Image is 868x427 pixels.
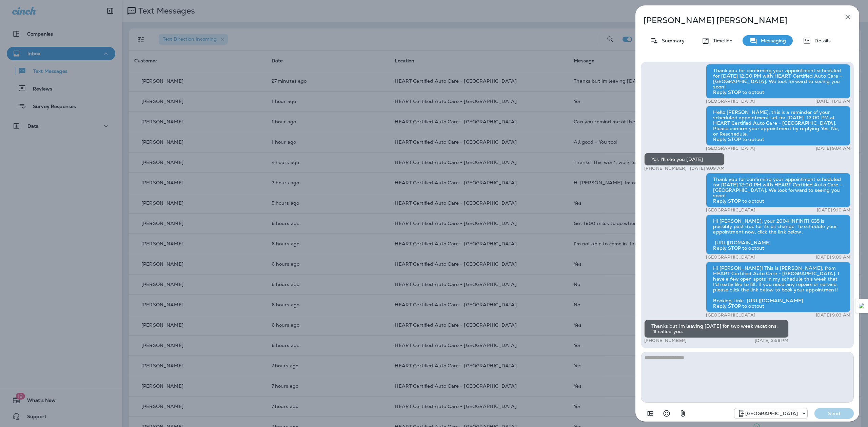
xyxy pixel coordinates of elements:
[644,320,789,338] div: Thanks but Im leaving [DATE] for two week vacations. I'll called you.
[706,99,755,104] p: [GEOGRAPHIC_DATA]
[817,207,850,213] p: [DATE] 9:10 AM
[706,262,850,312] div: Hi [PERSON_NAME]! This is [PERSON_NAME], from HEART Certified Auto Care - [GEOGRAPHIC_DATA]. I ha...
[859,303,865,309] img: Detect Auto
[644,407,657,420] button: Add in a premade template
[706,215,850,255] div: Hi [PERSON_NAME], your 2004 INFINITI G35 is possibly past due for its oil change. To schedule you...
[644,153,725,166] div: Yes I'll see you [DATE]
[706,173,850,207] div: Thank you for confirming your appointment scheduled for [DATE] 12:00 PM with HEART Certified Auto...
[658,38,685,43] p: Summary
[815,99,850,104] p: [DATE] 11:43 AM
[706,255,755,260] p: [GEOGRAPHIC_DATA]
[816,255,850,260] p: [DATE] 9:09 AM
[706,312,755,318] p: [GEOGRAPHIC_DATA]
[811,38,831,43] p: Details
[816,312,850,318] p: [DATE] 9:03 AM
[706,106,850,146] div: Hello [PERSON_NAME], this is a reminder of your scheduled appointment set for [DATE] 12:00 PM at ...
[706,64,850,99] div: Thank you for confirming your appointment scheduled for [DATE] 12:00 PM with HEART Certified Auto...
[644,166,687,171] p: [PHONE_NUMBER]
[745,411,798,416] p: [GEOGRAPHIC_DATA]
[690,166,725,171] p: [DATE] 9:09 AM
[706,207,755,213] p: [GEOGRAPHIC_DATA]
[706,146,755,151] p: [GEOGRAPHIC_DATA]
[734,409,807,418] div: +1 (847) 262-3704
[644,338,687,343] p: [PHONE_NUMBER]
[710,38,732,43] p: Timeline
[644,16,829,25] p: [PERSON_NAME] [PERSON_NAME]
[755,338,789,343] p: [DATE] 3:56 PM
[660,407,673,420] button: Select an emoji
[757,38,786,43] p: Messaging
[816,146,850,151] p: [DATE] 9:04 AM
